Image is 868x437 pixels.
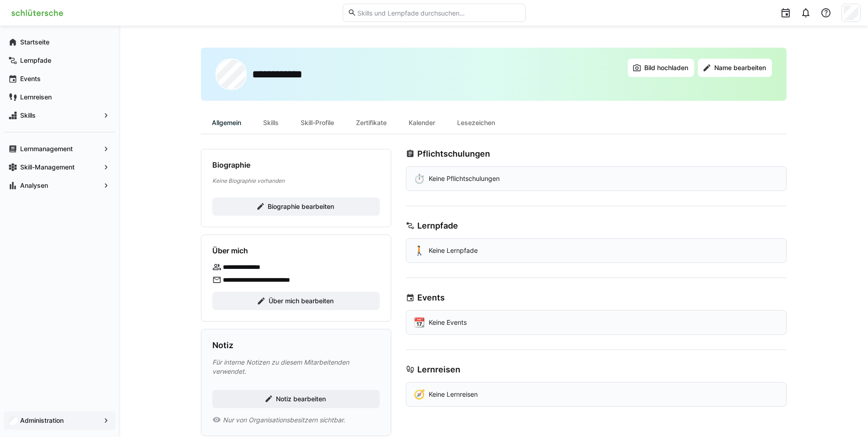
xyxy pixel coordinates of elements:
[417,221,458,231] h3: Lernpfade
[414,390,425,399] div: 🧭
[398,112,446,134] div: Kalender
[414,246,425,255] div: 🚶
[429,246,478,255] p: Keine Lernpfade
[628,59,694,77] button: Bild hochladen
[698,59,772,77] button: Name bearbeiten
[417,149,490,159] h3: Pflichtschulungen
[429,174,500,183] p: Keine Pflichtschulungen
[417,293,445,303] h3: Events
[252,112,290,134] div: Skills
[212,197,380,216] button: Biographie bearbeiten
[212,340,233,350] h3: Notiz
[266,202,335,211] span: Biographie bearbeiten
[201,112,252,134] div: Allgemein
[429,318,467,327] p: Keine Events
[345,112,398,134] div: Zertifikate
[212,292,380,310] button: Über mich bearbeiten
[414,318,425,327] div: 📆
[212,160,250,169] h4: Biographie
[290,112,345,134] div: Skill-Profile
[414,174,425,183] div: ⏱️
[212,358,380,376] p: Für interne Notizen zu diesem Mitarbeitenden verwendet.
[429,390,478,399] p: Keine Lernreisen
[417,365,460,375] h3: Lernreisen
[446,112,506,134] div: Lesezeichen
[356,9,520,17] input: Skills und Lernpfade durchsuchen…
[267,296,335,306] span: Über mich bearbeiten
[643,63,690,72] span: Bild hochladen
[275,394,327,404] span: Notiz bearbeiten
[212,390,380,408] button: Notiz bearbeiten
[212,177,380,185] p: Keine Biographie vorhanden
[223,415,345,425] span: Nur von Organisationsbesitzern sichtbar.
[713,63,767,72] span: Name bearbeiten
[212,246,248,255] h4: Über mich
